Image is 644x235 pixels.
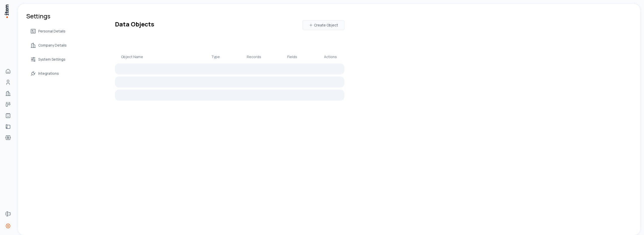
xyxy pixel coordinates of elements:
a: Home [3,66,13,76]
div: Records [246,54,262,59]
a: System Settings [26,54,71,64]
div: Actions [322,54,338,59]
a: Forms [3,209,13,219]
div: Type [208,54,224,59]
a: proposals [3,122,13,132]
a: Deals [3,99,13,109]
a: Company Details [26,40,71,50]
h1: Data Objects [115,20,154,30]
h1: Settings [26,12,71,20]
button: Create Object [303,20,344,30]
a: People [3,77,13,87]
div: Object Name [121,54,185,59]
span: Integrations [38,71,59,76]
a: Personal Details [26,26,71,36]
img: Item Brain Logo [4,4,9,18]
a: bootcamps [3,133,13,143]
span: Personal Details [38,29,65,34]
div: Fields [284,54,300,59]
a: Settings [3,221,13,231]
a: Integrations [26,68,71,79]
a: Companies [3,88,13,98]
span: System Settings [38,57,65,62]
a: Agents [3,110,13,121]
span: Company Details [38,43,67,48]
